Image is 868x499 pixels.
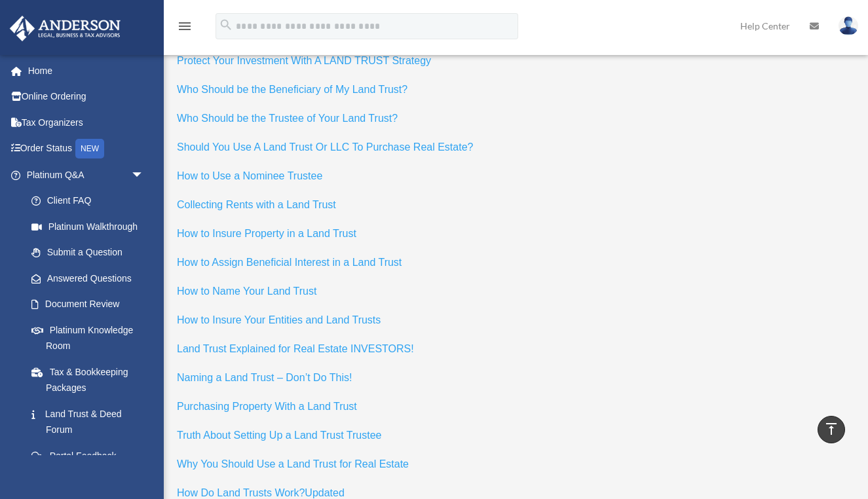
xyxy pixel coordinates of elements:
[9,58,164,84] a: Home
[75,139,104,158] div: NEW
[177,170,322,181] span: How to Use a Nominee Trustee
[9,109,164,136] a: Tax Organizers
[177,314,381,325] span: How to Insure Your Entities and Land Trusts
[177,141,473,159] a: Should You Use A Land Trust Or LLC To Purchase Real Estate?
[18,265,164,291] a: Answered Questions
[177,23,193,34] a: menu
[177,458,409,476] a: Why You Should Use a Land Trust for Real Estate
[177,458,409,470] span: Why You Should Use a Land Trust for Real Estate
[177,113,398,124] span: Who Should be the Trustee of Your Land Trust?
[177,372,352,390] a: Naming a Land Trust – Don’t Do This!
[131,162,157,189] span: arrow_drop_down
[18,240,164,266] a: Submit a Question
[177,228,356,239] span: How to Insure Property in a Land Trust
[177,286,316,303] a: How to Name Your Land Trust
[177,487,305,498] span: How Do Land Trusts Work?
[18,401,157,443] a: Land Trust & Deed Forum
[823,421,839,437] i: vertical_align_top
[177,343,414,354] span: Land Trust Explained for Real Estate INVESTORS!
[177,141,473,153] span: Should You Use A Land Trust Or LLC To Purchase Real Estate?
[177,430,381,441] span: Truth About Setting Up a Land Trust Trustee
[177,401,357,412] span: Purchasing Property With a Land Trust
[177,372,352,383] span: Naming a Land Trust – Don’t Do This!
[177,199,336,210] span: Collecting Rents with a Land Trust
[177,314,381,332] a: How to Insure Your Entities and Land Trusts
[177,343,414,361] a: Land Trust Explained for Real Estate INVESTORS!
[177,84,407,95] span: Who Should be the Beneficiary of My Land Trust?
[818,416,845,443] a: vertical_align_top
[9,162,164,188] a: Platinum Q&Aarrow_drop_down
[839,16,858,35] img: User Pic
[177,430,381,447] a: Truth About Setting Up a Land Trust Trustee
[219,18,233,32] i: search
[305,487,345,498] span: Updated
[177,401,357,418] a: Purchasing Property With a Land Trust
[177,55,431,73] a: Protect Your Investment With A LAND TRUST Strategy
[177,257,402,268] span: How to Assign Beneficial Interest in a Land Trust
[177,170,322,188] a: How to Use a Nominee Trustee
[177,228,356,246] a: How to Insure Property in a Land Trust
[6,16,124,41] img: Anderson Advisors Platinum Portal
[177,55,431,66] span: Protect Your Investment With A LAND TRUST Strategy
[18,317,164,359] a: Platinum Knowledge Room
[177,286,316,297] span: How to Name Your Land Trust
[18,359,164,401] a: Tax & Bookkeeping Packages
[9,84,164,110] a: Online Ordering
[18,443,164,469] a: Portal Feedback
[177,113,398,130] a: Who Should be the Trustee of Your Land Trust?
[177,84,407,102] a: Who Should be the Beneficiary of My Land Trust?
[18,291,164,318] a: Document Review
[177,199,336,217] a: Collecting Rents with a Land Trust
[18,213,164,240] a: Platinum Walkthrough
[9,136,164,162] a: Order StatusNEW
[177,257,402,274] a: How to Assign Beneficial Interest in a Land Trust
[18,188,164,214] a: Client FAQ
[177,18,193,34] i: menu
